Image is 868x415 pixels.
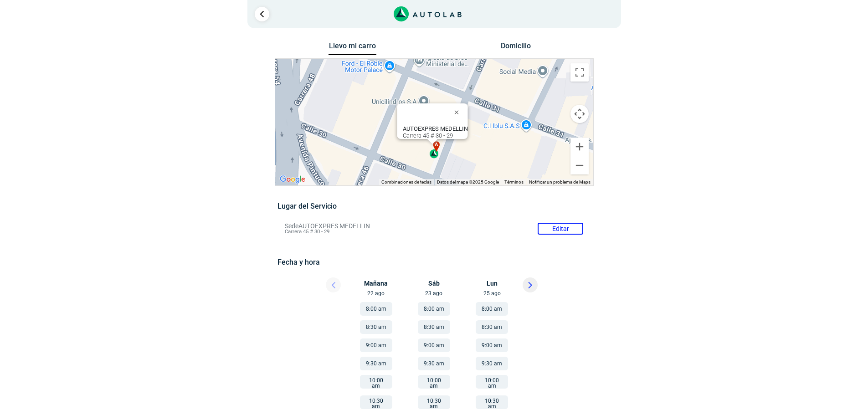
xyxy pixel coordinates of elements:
[570,63,589,82] button: Cambiar a la vista en pantalla completa
[476,357,508,370] button: 9:30 am
[570,138,589,156] button: Ampliar
[504,179,524,184] a: Términos (se abre en una nueva pestaña)
[492,41,539,55] button: Domicilio
[447,101,469,123] button: Cerrar
[418,375,450,389] button: 10:00 am
[360,357,392,370] button: 9:30 am
[476,302,508,316] button: 8:00 am
[277,202,591,210] h5: Lugar del Servicio
[329,41,376,56] button: Llevo mi carro
[476,375,508,389] button: 10:00 am
[570,105,589,123] button: Controles de visualización del mapa
[476,338,508,352] button: 9:00 am
[277,174,308,185] a: Abre esta zona en Google Maps (se abre en una nueva ventana)
[418,395,450,409] button: 10:30 am
[394,9,462,18] a: Link al sitio de autolab
[277,174,308,185] img: Google
[381,179,431,185] button: Combinaciones de teclas
[418,357,450,370] button: 9:30 am
[476,395,508,409] button: 10:30 am
[277,258,591,266] h5: Fecha y hora
[476,320,508,334] button: 8:30 am
[360,375,392,389] button: 10:00 am
[360,320,392,334] button: 8:30 am
[360,395,392,409] button: 10:30 am
[418,320,450,334] button: 8:30 am
[437,179,499,184] span: Datos del mapa ©2025 Google
[255,7,269,21] a: Ir al paso anterior
[418,302,450,316] button: 8:00 am
[402,125,467,132] b: AUTOEXPRES MEDELLIN
[570,156,589,174] button: Reducir
[360,302,392,316] button: 8:00 am
[418,338,450,352] button: 9:00 am
[402,125,467,139] div: Carrera 45 # 30 - 29
[529,179,591,184] a: Notificar un problema de Maps
[434,141,438,149] span: a
[360,338,392,352] button: 9:00 am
